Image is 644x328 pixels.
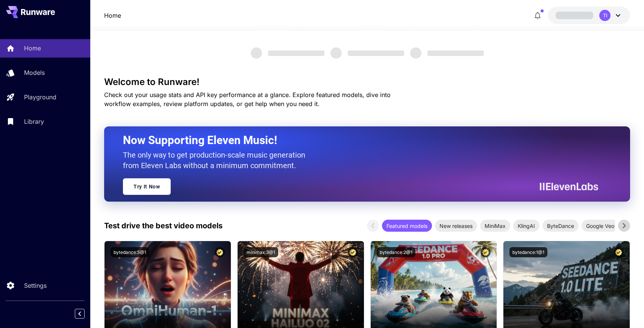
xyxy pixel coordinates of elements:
nav: breadcrumb [104,11,121,20]
div: TI [599,10,611,21]
div: MiniMax [480,220,510,232]
div: Collapse sidebar [80,307,90,320]
button: TI [548,7,630,24]
p: Library [24,117,44,126]
button: Certified Model – Vetted for best performance and includes a commercial license. [614,247,624,257]
p: Test drive the best video models [104,220,223,231]
h2: Now Supporting Eleven Music! [123,133,592,147]
span: MiniMax [480,222,510,230]
p: Settings [24,281,47,290]
button: bytedance:1@1 [509,247,547,257]
span: New releases [435,222,477,230]
p: The only way to get production-scale music generation from Eleven Labs without a minimum commitment. [123,150,311,171]
a: Home [104,11,121,20]
h3: Welcome to Runware! [104,77,630,87]
span: Check out your usage stats and API key performance at a glance. Explore featured models, dive int... [104,91,391,108]
button: Collapse sidebar [75,309,85,319]
span: Featured models [382,222,432,230]
button: minimax:3@1 [244,247,278,257]
div: New releases [435,220,477,232]
p: Home [24,44,41,53]
a: Try It Now [123,178,171,195]
button: bytedance:2@1 [377,247,415,257]
button: Certified Model – Vetted for best performance and includes a commercial license. [215,247,225,257]
div: ByteDance [542,220,579,232]
button: Certified Model – Vetted for best performance and includes a commercial license. [480,247,491,257]
button: bytedance:5@1 [111,247,149,257]
div: Google Veo [582,220,619,232]
span: KlingAI [513,222,539,230]
span: Google Veo [582,222,619,230]
span: ByteDance [542,222,579,230]
p: Playground [24,93,56,102]
button: Certified Model – Vetted for best performance and includes a commercial license. [348,247,358,257]
p: Models [24,68,45,77]
div: KlingAI [513,220,539,232]
div: Featured models [382,220,432,232]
